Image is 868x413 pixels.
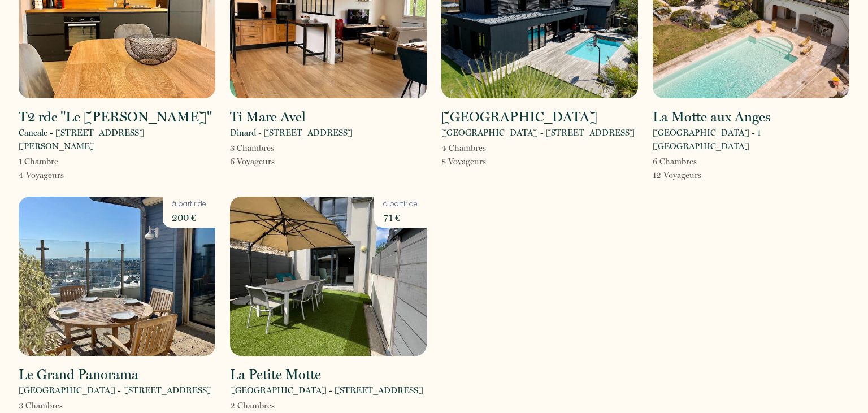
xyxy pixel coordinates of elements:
[19,368,138,381] h2: Le Grand Panorama
[441,155,486,168] p: 8 Voyageur
[693,156,697,167] span: s
[60,170,64,180] span: s
[230,126,353,140] p: Dinard - [STREET_ADDRESS]
[230,399,275,412] p: 2 Chambre
[230,384,423,397] p: [GEOGRAPHIC_DATA] - [STREET_ADDRESS]
[271,156,275,167] span: s
[19,155,64,168] p: 1 Chambre
[483,143,486,153] span: s
[383,210,418,225] p: 71 €
[271,401,275,411] span: s
[19,384,212,397] p: [GEOGRAPHIC_DATA] - [STREET_ADDRESS]
[230,368,321,381] h2: La Petite Motte
[653,110,771,124] h2: La Motte aux Anges
[230,197,427,356] img: rental-image
[172,210,206,225] p: 200 €
[230,155,275,168] p: 6 Voyageur
[698,170,701,180] span: s
[19,126,215,153] p: Cancale - [STREET_ADDRESS][PERSON_NAME]
[383,199,418,210] p: à partir de
[230,110,306,124] h2: Ti Mare Avel
[441,141,486,155] p: 4 Chambre
[653,155,701,168] p: 6 Chambre
[653,126,849,153] p: [GEOGRAPHIC_DATA] - 1 [GEOGRAPHIC_DATA]
[441,110,597,124] h2: [GEOGRAPHIC_DATA]
[19,168,64,182] p: 4 Voyageur
[172,199,206,210] p: à partir de
[19,110,212,124] h2: T2 rdc "Le [PERSON_NAME]"
[230,141,275,155] p: 3 Chambre
[653,168,701,182] p: 12 Voyageur
[59,401,63,411] span: s
[441,126,635,140] p: [GEOGRAPHIC_DATA] - [STREET_ADDRESS]
[483,156,486,167] span: s
[19,399,63,412] p: 3 Chambre
[271,143,274,153] span: s
[19,197,215,356] img: rental-image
